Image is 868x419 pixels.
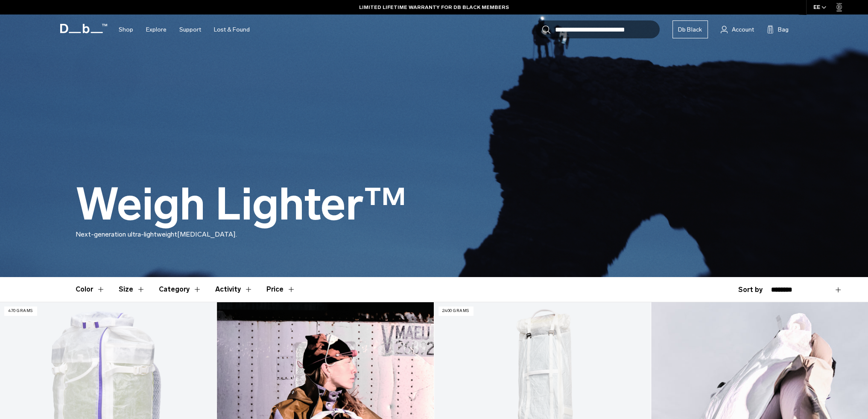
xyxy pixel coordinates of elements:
button: Bag [767,24,789,35]
a: Db Black [672,20,708,38]
span: Next-generation ultra-lightweight [76,230,177,238]
button: Toggle Filter [119,277,145,302]
a: Explore [146,14,167,45]
a: Shop [119,14,133,45]
h1: Weigh Lighter™ [76,180,406,229]
a: LIMITED LIFETIME WARRANTY FOR DB BLACK MEMBERS [359,3,509,11]
a: Account [721,24,754,35]
span: Bag [778,25,789,34]
button: Toggle Filter [159,277,202,302]
button: Toggle Filter [76,277,105,302]
p: 470 grams [4,306,37,315]
span: Account [732,25,754,34]
button: Toggle Filter [215,277,253,302]
button: Toggle Price [266,277,295,302]
a: Support [179,14,201,45]
a: Lost & Found [214,14,250,45]
p: 2400 grams [438,306,473,315]
span: [MEDICAL_DATA]. [177,230,237,238]
nav: Main Navigation [112,14,256,45]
